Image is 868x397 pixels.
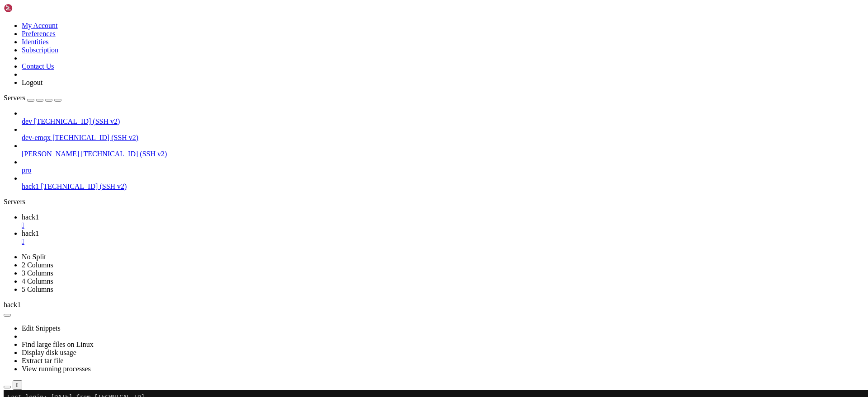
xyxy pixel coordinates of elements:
[4,11,750,19] x-row: [root@iZt4n0b0ucoxreh5jcvox3Z ~]# python3 --version
[4,101,199,108] span: 100% |████████████████████████████████| 2.7MB 32.4MB/s
[22,221,864,229] a: 
[4,109,750,117] x-row: Collecting [MEDICAL_DATA] (from yt-dlp)
[22,341,94,348] a: Find large files on Linux
[4,124,199,131] span: 100% |████████████████████████████████| 225kB 43.1MB/s
[4,26,750,34] x-row: [root@iZt4n0b0ucoxreh5jcvox3Z ~]# yum install -y python3-pip
[22,253,46,261] a: No Split
[22,324,61,332] a: Edit Snippets
[4,221,199,229] span: 100% |████████████████████████████████| 4.8MB 48.1MB/s
[22,229,39,237] span: hack1
[4,289,750,297] x-row: Complete!
[22,349,76,356] a: Display disk usage
[4,34,750,42] x-row: Last metadata expiration check: 8:07:38 ago [DATE][DATE] 03:37:32 AM CST.
[22,365,91,373] a: View running processes
[4,86,750,94] x-row: Collecting yt-dlp
[22,38,49,46] a: Identities
[4,19,750,26] x-row: Python 3.6.8
[4,146,199,154] span: 100% |████████████████████████████████| 102kB 18.3MB/s
[22,166,864,174] a: pro
[22,229,864,246] a: hack1
[4,4,56,13] img: Shellngn
[4,49,750,56] x-row: Dependencies resolved.
[129,327,133,334] div: (33, 43)
[22,182,864,191] a: hack1 [TECHNICAL_ID] (SSH v2)
[81,150,167,158] span: [TECHNICAL_ID] (SSH v2)
[4,56,750,64] x-row: Nothing to do.
[16,382,19,388] div: 
[4,4,750,11] x-row: Last login: [DATE] from [TECHNICAL_ID]
[4,64,750,71] x-row: Complete!
[13,380,22,390] button: 
[22,357,63,364] a: Extract tar file
[4,199,199,206] span: 100% |████████████████████████████████| 163kB 39.4MB/s
[4,296,750,304] x-row: [root@iZt4n0b0ucoxreh5jcvox3Z ~]# zsh
[4,176,199,183] span: 100% |████████████████████████████████| 2.8MB 51.2MB/s
[4,236,750,244] x-row: Running setup.py install for pycryptodomex ... done
[4,94,750,102] x-row: Downloading [URL][DOMAIN_NAME] (2.7MB)
[22,117,864,126] a: dev [TECHNICAL_ID] (SSH v2)
[22,134,51,141] span: dev-emqx
[22,174,864,191] li: hack1 [TECHNICAL_ID] (SSH v2)
[4,252,750,259] x-row: [root@iZt4n0b0ucoxreh5jcvox3Z ~]# yum install -y tmux
[4,154,750,162] x-row: Collecting brotli; platform_python_implementation == "CPython" (from yt-dlp)
[22,277,53,285] a: 4 Columns
[4,161,750,169] x-row: Downloading [URL][DOMAIN_NAME]
[4,4,750,11] x-row: Connecting [TECHNICAL_ID]...
[22,46,58,54] a: Subscription
[22,150,79,158] span: [PERSON_NAME]
[4,184,750,191] x-row: Collecting certifi (from yt-dlp)
[4,274,750,282] x-row: Dependencies resolved.
[22,134,864,142] a: dev-emqx [TECHNICAL_ID] (SSH v2)
[4,191,750,199] x-row: Downloading [URL][DOMAIN_NAME] (159kB)
[41,182,127,190] span: [TECHNICAL_ID] (SSH v2)
[4,327,750,334] x-row: [root@iZt4n0b0ucoxreh5jcvox3Z]~#
[22,269,53,277] a: 3 Columns
[22,22,58,29] a: My Account
[4,266,750,274] x-row: Package tmux-2.7-3.0.1.al8.x86_64 is already installed.
[22,109,864,126] li: dev [TECHNICAL_ID] (SSH v2)
[4,94,61,102] a: Servers
[22,158,864,174] li: pro
[22,142,864,158] li: [PERSON_NAME] [TECHNICAL_ID] (SSH v2)
[22,30,56,37] a: Preferences
[22,238,864,246] a: 
[4,206,750,214] x-row: Collecting pycryptodomex (from yt-dlp)
[4,139,750,146] x-row: Downloading [URL][DOMAIN_NAME] (102kB)
[4,301,21,308] span: hack1
[22,213,39,221] span: hack1
[4,41,750,49] x-row: Package python3-pip-9.0.3-24.0.1.al8.noarch is already installed.
[22,261,53,269] a: 2 Columns
[34,117,120,125] span: [TECHNICAL_ID] (SSH v2)
[4,94,25,102] span: Servers
[4,319,750,327] x-row: ambiguous command: list, could be: list-buffers, list-clients, list-commands, list-keys, list-pan...
[4,259,750,266] x-row: Last metadata expiration check: 8:08:59 ago [DATE][DATE] 03:37:32 AM CST.
[22,182,39,190] span: hack1
[4,312,750,319] x-row: [root@iZt4n0b0ucoxreh5jcvox3Z]~# tmux list
[4,198,864,206] div: Servers
[22,213,864,229] a: hack1
[22,79,42,86] a: Logout
[22,126,864,142] li: dev-emqx [TECHNICAL_ID] (SSH v2)
[4,214,750,222] x-row: Downloading [URL][DOMAIN_NAME] (4.8MB)
[22,117,32,125] span: dev
[4,244,750,252] x-row: Successfully installed brotli-1.1.0 certifi-2025.4.26 [MEDICAL_DATA]-1.45.1 pycryptodomex-3.21.0 ...
[4,79,416,86] span: WARNING: Running pip install with root privileges is generally not a good idea. Try `pip3 install...
[22,62,54,70] a: Contact Us
[4,281,750,289] x-row: Nothing to do.
[22,166,31,174] span: pro
[4,169,750,177] x-row: (2.8MB)
[22,150,864,158] a: [PERSON_NAME] [TECHNICAL_ID] (SSH v2)
[4,71,750,79] x-row: [root@iZt4n0b0ucoxreh5jcvox3Z ~]# pip3 install -U yt-dlp
[22,285,53,293] a: 5 Columns
[4,131,750,139] x-row: Collecting websockets (from yt-dlp)
[4,116,750,124] x-row: Downloading [URL][DOMAIN_NAME] (218kB)
[4,304,750,312] x-row: [root@iZt4n0b0ucoxreh5jcvox3Z]~# tmux new-window -n ffmpeg
[52,134,138,141] span: [TECHNICAL_ID] (SSH v2)
[4,11,7,19] div: (0, 1)
[4,229,750,237] x-row: Installing collected packages: [MEDICAL_DATA], websockets, brotli, certifi, pycryptodomex, yt-dlp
